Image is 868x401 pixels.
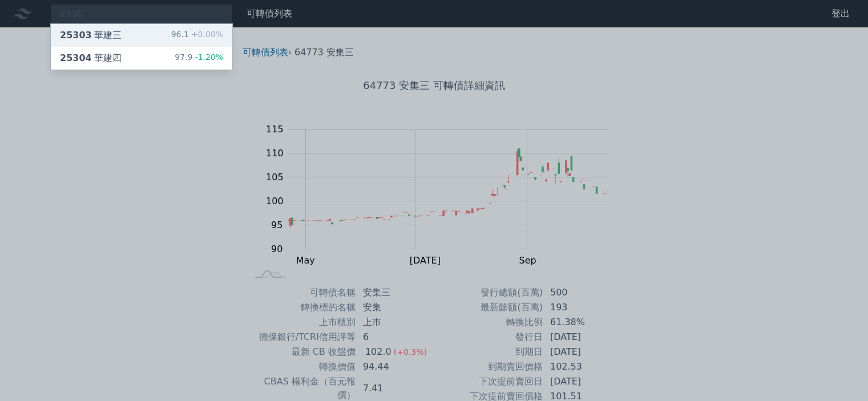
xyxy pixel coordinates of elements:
div: 華建四 [60,51,122,65]
span: 25304 [60,52,92,63]
div: 97.9 [175,51,223,65]
a: 25304華建四 97.9-1.20% [51,47,232,70]
div: 96.1 [171,29,223,42]
div: 華建三 [60,29,122,42]
span: 25303 [60,30,92,40]
span: +0.00% [189,30,223,39]
a: 25303華建三 96.1+0.00% [51,24,232,47]
span: -1.20% [192,52,223,62]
